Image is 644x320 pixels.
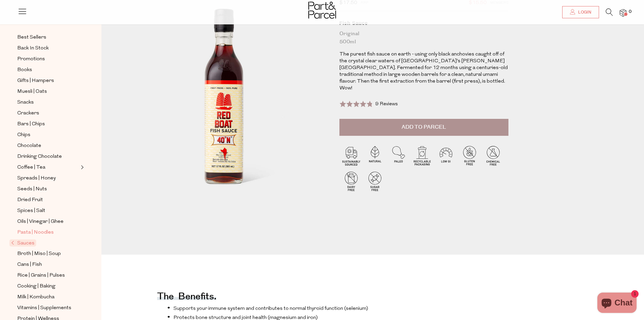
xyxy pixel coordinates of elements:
[9,239,36,247] span: Sauces
[79,163,84,171] button: Expand/Collapse Coffee | Tea
[627,9,633,15] span: 0
[17,33,79,42] a: Best Sellers
[17,120,45,128] span: Bars | Chips
[410,144,434,167] img: P_P-ICONS-Live_Bec_V11_Recyclable_Packaging.svg
[363,169,387,193] img: P_P-ICONS-Live_Bec_V11_Sugar_Free.svg
[17,131,79,139] a: Chips
[17,282,55,291] span: Cooking | Baking
[17,44,49,52] span: Back In Stock
[17,109,39,118] span: Crackers
[17,304,79,312] a: Vitamins | Supplements
[17,164,45,172] span: Coffee | Tea
[339,169,363,193] img: P_P-ICONS-Live_Bec_V11_Dairy_Free.svg
[17,207,45,215] span: Spices | Salt
[17,196,43,204] span: Dried Fruit
[375,102,398,107] span: 9 Reviews
[620,9,626,16] a: 0
[17,44,79,52] a: Back In Stock
[17,98,79,107] a: Snacks
[402,123,446,131] span: Add to Parcel
[339,119,508,136] button: Add to Parcel
[17,282,79,291] a: Cooking | Baking
[17,272,65,280] span: Rice | Grains | Pulses
[17,142,41,150] span: Chocolate
[434,144,458,167] img: P_P-ICONS-Live_Bec_V11_Low_Gi.svg
[387,144,410,167] img: P_P-ICONS-Live_Bec_V11_Paleo.svg
[339,144,363,167] img: P_P-ICONS-Live_Bec_V11_Sustainable_Sourced.svg
[17,55,79,63] a: Promotions
[458,144,481,167] img: P_P-ICONS-Live_Bec_V11_Gluten_Free.svg
[17,250,61,258] span: Broth | Miso | Soup
[17,218,64,226] span: Oils | Vinegar | Ghee
[11,239,79,247] a: Sauces
[17,153,62,161] span: Drinking Chocolate
[308,2,336,19] img: Part&Parcel
[17,207,79,215] a: Spices | Salt
[17,174,56,183] span: Spreads | Honey
[339,51,508,92] p: The purest fish sauce on earth - using only black anchovies caught off of the crystal clear water...
[363,144,387,167] img: P_P-ICONS-Live_Bec_V11_Natural.svg
[17,260,79,269] a: Cans | Fish
[17,293,79,301] a: Milk | Kombucha
[17,120,79,128] a: Bars | Chips
[17,250,79,258] a: Broth | Miso | Soup
[173,306,368,311] span: Supports your immune system and contributes to normal thyroid function (selenium)
[576,9,591,15] span: Login
[17,142,79,150] a: Chocolate
[17,163,79,172] a: Coffee | Tea
[17,196,79,204] a: Dried Fruit
[17,66,32,74] span: Books
[17,77,54,85] span: Gifts | Hampers
[17,77,79,85] a: Gifts | Hampers
[17,304,71,312] span: Vitamins | Supplements
[17,88,47,96] span: Muesli | Oats
[17,174,79,183] a: Spreads | Honey
[17,217,79,226] a: Oils | Vinegar | Ghee
[17,99,34,107] span: Snacks
[17,271,79,280] a: Rice | Grains | Pulses
[17,55,45,63] span: Promotions
[17,66,79,74] a: Books
[157,295,216,300] h4: The benefits.
[17,87,79,96] a: Muesli | Oats
[17,109,79,118] a: Crackers
[339,30,508,46] div: Original 500ml
[17,185,47,193] span: Seeds | Nuts
[595,293,639,315] inbox-online-store-chat: Shopify online store chat
[17,34,46,42] span: Best Sellers
[481,144,505,167] img: P_P-ICONS-Live_Bec_V11_Chemical_Free.svg
[17,229,54,237] span: Pasta | Noodles
[17,293,54,301] span: Milk | Kombucha
[17,152,79,161] a: Drinking Chocolate
[17,131,30,139] span: Chips
[17,228,79,237] a: Pasta | Noodles
[562,6,599,18] a: Login
[17,185,79,193] a: Seeds | Nuts
[17,261,42,269] span: Cans | Fish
